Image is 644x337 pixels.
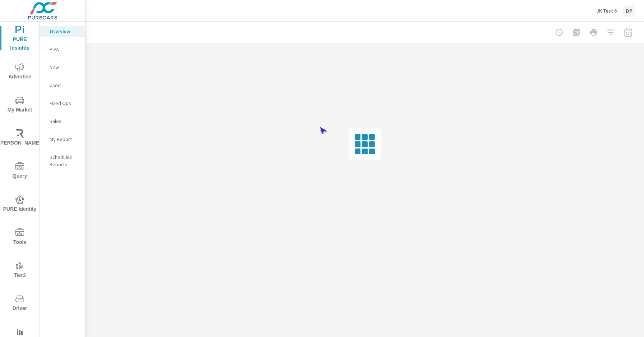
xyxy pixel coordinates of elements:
span: PURE Insights [3,26,37,53]
div: New [40,62,85,73]
p: Sales [50,118,79,125]
p: JK Test 6 [597,8,617,14]
div: Sales [40,116,85,127]
p: My Report [50,136,79,143]
p: PIPA [50,46,79,53]
p: Used [50,82,79,89]
div: PIPA [40,44,85,55]
div: Scheduled Reports [40,152,85,170]
p: Fixed Ops [50,100,79,107]
div: DP [622,4,635,17]
p: Overview [50,28,79,35]
p: Scheduled Reports [50,154,79,168]
span: PURE Identity [3,195,37,214]
span: Tier2 [3,261,37,280]
p: New [50,64,79,71]
div: Used [40,80,85,91]
span: Advertise [3,63,37,81]
div: Fixed Ops [40,98,85,109]
span: Query [3,162,37,181]
span: [PERSON_NAME] [3,129,37,147]
span: Driver [3,295,37,313]
div: My Report [40,134,85,145]
div: Overview [40,26,85,37]
span: My Market [3,96,37,114]
span: Tools [3,228,37,247]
